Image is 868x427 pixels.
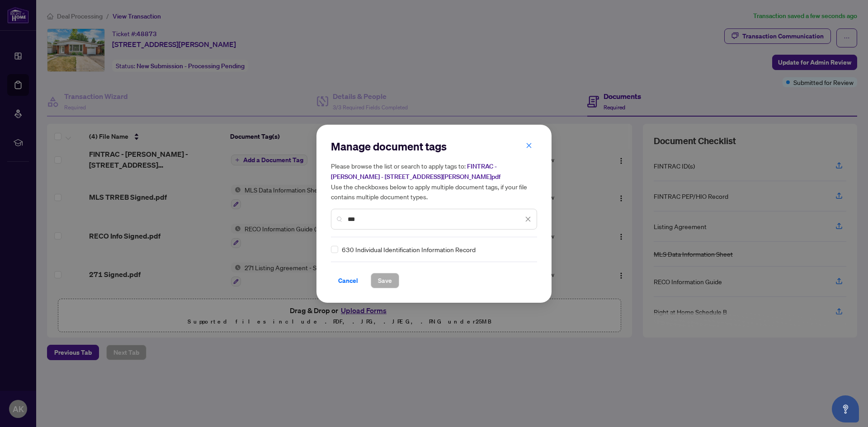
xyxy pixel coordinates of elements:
[526,142,532,149] span: close
[832,395,859,422] button: Open asap
[525,216,531,222] span: close
[331,139,537,154] h2: Manage document tags
[331,162,500,181] span: FINTRAC - [PERSON_NAME] - [STREET_ADDRESS][PERSON_NAME]pdf
[331,161,537,202] h5: Please browse the list or search to apply tags to: Use the checkboxes below to apply multiple doc...
[331,273,365,288] button: Cancel
[342,244,476,254] span: 630 Individual Identification Information Record
[371,273,399,288] button: Save
[338,273,358,288] span: Cancel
